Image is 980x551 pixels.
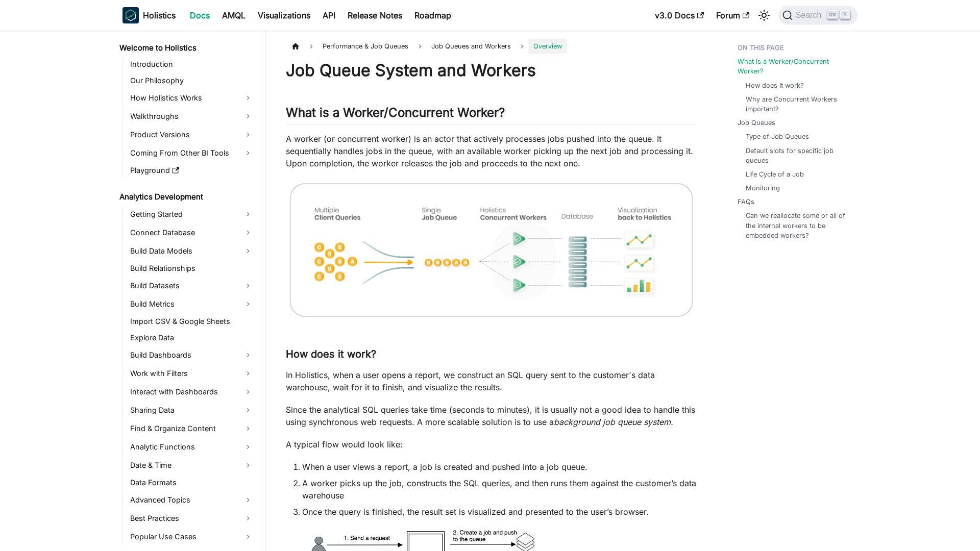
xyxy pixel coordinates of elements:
[286,404,697,428] p: Since the analytical SQL queries take time (seconds to minutes), it is usually not a good idea to...
[286,105,697,124] h2: What is a Worker/Concurrent Worker?
[127,224,256,241] a: Connect Database
[528,39,567,54] span: Overview
[127,57,256,71] a: Introduction
[122,7,176,23] a: HolisticsHolistics
[286,369,697,393] p: In Holistics, when a user opens a report, we construct an SQL query sent to the customer's data w...
[127,261,256,275] a: Build Relationships
[127,347,256,363] a: Build Dashboards
[127,90,256,106] a: How Holistics Works
[143,9,176,21] b: Holistics
[302,477,697,502] li: A worker picks up the job, constructs the SQL queries, and then runs them against the customer’s ...
[252,7,316,23] a: Visualizations
[426,39,516,54] span: Job Queues and Workers
[127,163,256,178] a: Playground
[408,7,457,23] a: Roadmap
[554,417,673,427] em: background job queue system.
[286,348,697,361] h3: How does it work?
[127,127,256,143] a: Product Versions
[127,439,256,455] a: Analytic Functions
[127,457,256,473] a: Date & Time
[302,461,697,473] li: When a user views a report, a job is created and pushed into a job queue.
[127,475,256,490] a: Data Formats
[127,492,256,508] a: Advanced Topics
[116,190,256,204] a: Analytics Development
[184,7,216,23] a: Docs
[778,6,857,24] button: Search (Ctrl+K)
[112,31,265,551] nav: Docs sidebar
[316,7,341,23] a: API
[127,206,256,222] a: Getting Started
[122,7,139,23] img: Holistics
[127,510,256,527] a: Best Practices
[127,331,256,345] a: Explore Data
[738,57,851,76] a: What is a Worker/Concurrent Worker?
[127,108,256,124] a: Walkthroughs
[127,145,256,161] a: Coming From Other BI Tools
[116,41,256,55] a: Welcome to Holistics
[127,314,256,329] a: Import CSV & Google Sheets
[793,11,828,20] span: Search
[756,7,772,23] button: Switch between dark and light mode (currently light mode)
[127,384,256,400] a: Interact with Dashboards
[302,506,697,518] li: Once the query is finished, the result set is visualized and presented to the user’s browser.
[746,132,809,141] a: Type of Job Queues
[127,73,256,88] a: Our Philosophy
[746,183,780,193] a: Monitoring
[127,296,256,312] a: Build Metrics
[738,197,754,207] a: FAQs
[317,39,413,54] span: Performance & Job Queues
[216,7,252,23] a: AMQL
[286,39,697,54] nav: Breadcrumbs
[710,7,755,23] a: Forum
[127,278,256,294] a: Build Datasets
[341,7,408,23] a: Release Notes
[746,94,847,114] a: Why are Concurrent Workers important?
[746,169,804,179] a: Life Cycle of a Job
[286,60,697,81] h1: Job Queue System and Workers
[127,243,256,259] a: Build Data Models
[649,7,710,23] a: v3.0 Docs
[840,10,850,19] kbd: K
[286,39,305,54] a: Home page
[286,438,697,450] p: A typical flow would look like:
[286,133,697,169] p: A worker (or concurrent worker) is an actor that actively processes jobs pushed into the queue. I...
[746,146,847,165] a: Default slots for specific job queues
[127,402,256,418] a: Sharing Data
[738,118,775,128] a: Job Queues
[127,529,256,545] a: Popular Use Cases
[746,81,804,90] a: How does it work?
[127,420,256,437] a: Find & Organize Content
[127,365,256,382] a: Work with Filters
[746,211,847,240] a: Can we reallocate some or all of the internal workers to be embedded workers?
